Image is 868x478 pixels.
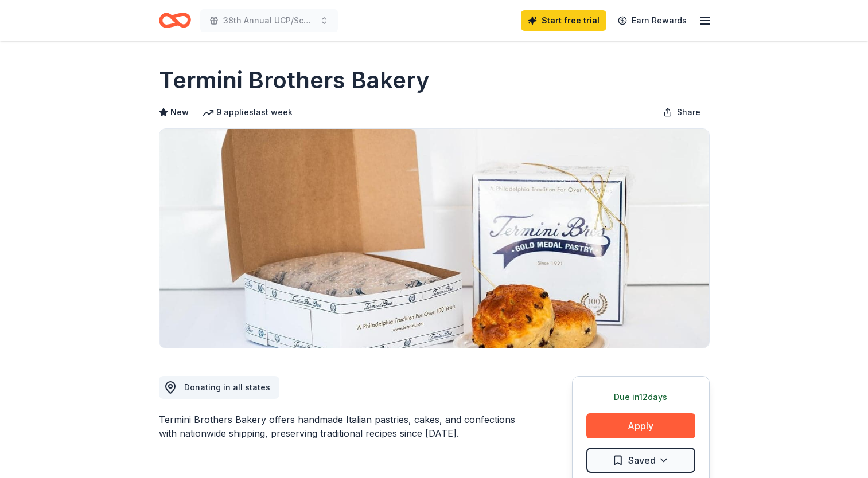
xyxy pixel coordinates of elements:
div: 9 applies last week [203,105,293,119]
h1: Termini Brothers Bakery [159,64,430,96]
a: Home [159,7,191,34]
a: Earn Rewards [611,10,694,31]
button: 38th Annual UCP/SchmidtKramer Golf Tournament [200,9,338,32]
button: Apply [586,413,695,438]
span: 38th Annual UCP/SchmidtKramer Golf Tournament [223,14,315,28]
span: New [170,105,189,119]
span: Share [677,105,700,119]
div: Due in 12 days [586,390,695,404]
a: Start free trial [521,10,606,31]
button: Share [654,101,710,124]
span: Saved [628,453,656,468]
div: Termini Brothers Bakery offers handmade Italian pastries, cakes, and confections with nationwide ... [159,413,517,440]
span: Donating in all states [184,382,270,392]
button: Saved [586,448,695,473]
img: Image for Termini Brothers Bakery [159,129,709,348]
